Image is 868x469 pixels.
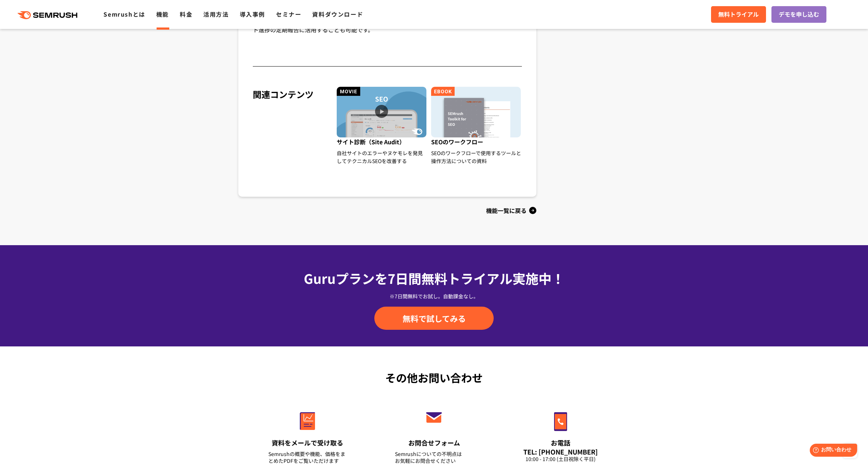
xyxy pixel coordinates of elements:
div: TEL: [PHONE_NUMBER] [522,448,600,456]
a: 機能 [156,10,169,18]
a: サイト診断（Site Audit） 自社サイトのエラーやヌケモレを発見してテクニカルSEOを改善する [335,87,429,165]
a: 資料ダウンロード [312,10,363,18]
div: 自社サイトのエラーやヌケモレを発見してテクニカルSEOを改善する [337,149,427,165]
a: 無料で試してみる [374,307,494,330]
iframe: Help widget launcher [804,441,860,461]
a: 導入事例 [240,10,265,18]
div: 関連コンテンツ [253,87,331,178]
a: 無料トライアル [711,6,766,23]
div: Semrushの概要や機能、価格をまとめたPDFをご覧いただけます [268,451,346,464]
div: ※7日間無料でお試し。自動課金なし。 [244,293,624,300]
div: Guruプランを7日間 [244,268,624,288]
a: 料金 [180,10,192,18]
span: サイト診断（Site Audit） [337,137,427,149]
a: セミナー [276,10,301,18]
div: お電話 [522,438,600,447]
a: 機能一覧に戻る [238,205,536,216]
a: Semrushとは [103,10,145,18]
div: 10:00 - 17:00 (土日祝除く平日) [522,456,600,462]
div: 資料をメールで受け取る [268,438,346,447]
div: SEOのワークフローで使用するツールと操作方法についての資料 [431,149,522,165]
span: 無料で試してみる [403,313,466,324]
div: Semrushについての不明点は お気軽にお問合せください [395,451,473,464]
a: デモを申し込む [771,6,826,23]
a: SEOのワークフロー SEOのワークフローで使用するツールと操作方法についての資料 [429,87,524,178]
span: デモを申し込む [779,10,819,19]
span: 無料トライアル [718,10,759,19]
a: 活用方法 [203,10,229,18]
div: その他お問い合わせ [244,370,624,386]
span: 無料トライアル実施中！ [421,269,565,287]
div: お問合せフォーム [395,438,473,447]
span: SEOのワークフロー [431,137,522,149]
